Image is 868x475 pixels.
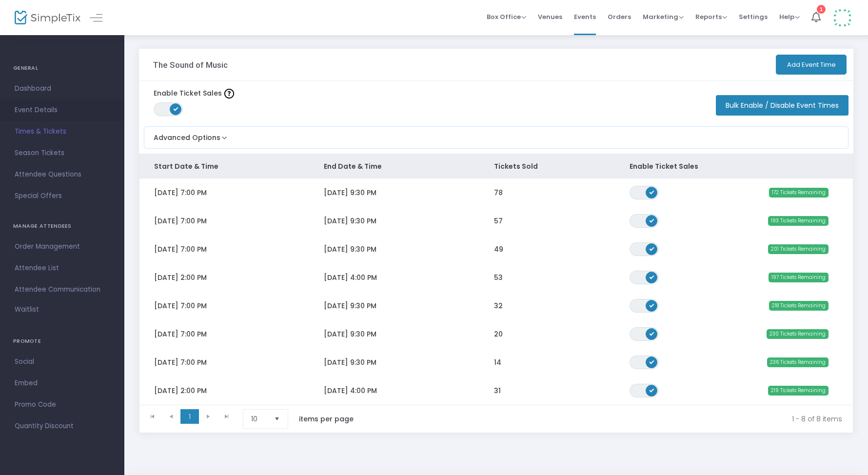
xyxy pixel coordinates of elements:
span: 78 [494,188,503,198]
span: 49 [494,244,503,254]
span: Attendee Communication [15,283,110,296]
span: [DATE] 2:00 PM [154,386,207,396]
span: 20 [494,329,503,339]
th: Tickets Sold [479,154,615,178]
span: 236 Tickets Remaining [767,357,829,367]
span: 32 [494,301,503,311]
span: ON [650,387,654,392]
div: 1 [817,5,826,14]
span: ON [650,189,654,194]
span: [DATE] 9:30 PM [324,329,376,339]
span: Reports [695,12,727,21]
span: Page 1 [180,409,199,424]
div: Data table [139,154,853,405]
span: ON [650,302,654,307]
span: Times & Tickets [15,125,110,138]
th: Enable Ticket Sales [615,154,717,178]
label: items per page [299,414,354,424]
span: ON [650,274,654,279]
span: 31 [494,386,501,396]
span: Help [779,12,800,21]
span: 218 Tickets Remaining [769,301,829,311]
span: 172 Tickets Remaining [769,188,829,198]
th: End Date & Time [309,154,479,178]
span: [DATE] 9:30 PM [324,357,376,367]
button: Bulk Enable / Disable Event Times [716,95,848,116]
span: [DATE] 7:00 PM [154,244,207,254]
span: Attendee Questions [15,168,110,181]
span: Orders [608,4,631,29]
span: 57 [494,216,503,226]
span: Promo Code [15,398,110,411]
label: Enable Ticket Sales [154,88,234,99]
span: Social [15,356,110,368]
span: [DATE] 4:00 PM [324,273,377,282]
span: 197 Tickets Remaining [769,273,829,282]
span: [DATE] 7:00 PM [154,216,207,226]
span: [DATE] 7:00 PM [154,329,207,339]
h4: PROMOTE [13,332,111,351]
span: 14 [494,357,501,367]
span: Waitlist [15,305,39,315]
span: [DATE] 9:30 PM [324,244,376,254]
span: [DATE] 7:00 PM [154,357,207,367]
span: ON [650,246,654,251]
span: ON [174,106,178,111]
span: Venues [538,4,562,29]
span: ON [650,359,654,364]
span: [DATE] 2:00 PM [154,273,207,282]
span: 230 Tickets Remaining [767,329,829,339]
span: 193 Tickets Remaining [768,216,829,226]
span: ON [650,331,654,336]
span: Quantity Discount [15,420,110,433]
span: Embed [15,377,110,390]
span: 53 [494,273,503,282]
button: Advanced Options [144,127,229,143]
h3: The Sound of Music [153,60,228,70]
h4: GENERAL [13,59,111,78]
button: Add Event Time [776,55,847,75]
span: [DATE] 9:30 PM [324,301,376,311]
span: 219 Tickets Remaining [768,386,829,396]
h4: MANAGE ATTENDEES [13,217,111,236]
th: Start Date & Time [139,154,309,178]
span: Special Offers [15,190,110,202]
span: Attendee List [15,262,110,275]
span: [DATE] 7:00 PM [154,188,207,198]
span: Box Office [487,12,526,21]
img: question-mark [224,89,234,99]
button: Select [270,410,284,428]
span: Season Tickets [15,147,110,159]
span: Dashboard [15,82,110,95]
span: [DATE] 7:00 PM [154,301,207,311]
span: Event Details [15,104,110,117]
span: Order Management [15,240,110,253]
span: Settings [739,4,768,29]
span: 201 Tickets Remaining [768,244,829,254]
span: Marketing [643,12,684,21]
kendo-pager-info: 1 - 8 of 8 items [374,409,842,429]
span: ON [650,218,654,222]
span: 10 [251,414,266,424]
span: [DATE] 4:00 PM [324,386,377,396]
span: [DATE] 9:30 PM [324,188,376,198]
span: Events [574,4,596,29]
span: [DATE] 9:30 PM [324,216,376,226]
